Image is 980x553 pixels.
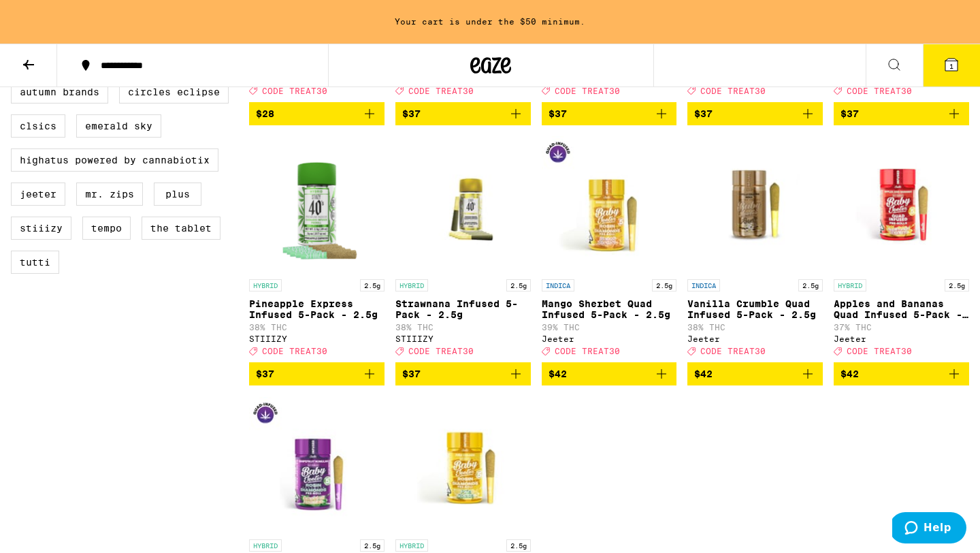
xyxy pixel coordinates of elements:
iframe: Opens a widget where you can find more information [892,512,966,546]
a: Open page for Pineapple Express Infused 5-Pack - 2.5g from STIIIZY [249,136,385,362]
button: Add to bag [395,102,531,125]
label: Highatus Powered by Cannabiotix [11,148,218,172]
p: 37% THC [834,323,969,332]
label: The Tablet [142,217,220,240]
p: 2.5g [652,279,676,291]
p: INDICA [687,279,720,291]
span: CODE TREAT30 [847,347,912,355]
label: Tempo [82,217,131,240]
a: Open page for Mango Sherbet Quad Infused 5-Pack - 2.5g from Jeeter [542,136,677,362]
img: STIIIZY - Pineapple Express Infused 5-Pack - 2.5g [249,136,385,272]
span: CODE TREAT30 [555,86,620,95]
label: Jeeter [11,183,65,206]
button: Add to bag [249,362,385,385]
img: Jeeter - Vanilla Crumble Quad Infused 5-Pack - 2.5g [687,136,823,272]
span: $37 [256,368,274,379]
button: Add to bag [395,362,531,385]
button: Add to bag [834,102,969,125]
span: $37 [402,108,421,119]
span: 1 [949,62,953,70]
p: Pineapple Express Infused 5-Pack - 2.5g [249,298,385,320]
span: CODE TREAT30 [555,347,620,355]
p: 2.5g [798,279,823,291]
img: Jeeter - Pina Colada Quad Infused 5-Pack - 2.5g [395,396,531,533]
button: Add to bag [687,102,823,125]
label: Circles Eclipse [119,80,229,104]
span: $42 [694,368,713,379]
label: PLUS [154,183,201,206]
p: 39% THC [542,323,677,332]
span: $37 [549,108,567,119]
p: INDICA [542,279,574,291]
button: Add to bag [687,362,823,385]
span: $37 [694,108,713,119]
label: STIIIZY [11,217,71,240]
p: 38% THC [395,323,531,332]
p: HYBRID [249,539,282,552]
div: Jeeter [834,334,969,343]
span: $37 [402,368,421,379]
div: STIIIZY [395,334,531,343]
p: HYBRID [395,279,428,291]
span: CODE TREAT30 [262,347,327,355]
p: 2.5g [506,539,531,552]
span: CODE TREAT30 [262,86,327,95]
span: $37 [840,108,859,119]
p: Vanilla Crumble Quad Infused 5-Pack - 2.5g [687,298,823,320]
span: CODE TREAT30 [700,347,766,355]
p: 2.5g [360,539,385,552]
img: STIIIZY - Strawnana Infused 5-Pack - 2.5g [395,136,531,272]
p: 38% THC [687,323,823,332]
p: HYBRID [249,279,282,291]
button: Add to bag [249,102,385,125]
a: Open page for Apples and Bananas Quad Infused 5-Pack - 2.5g from Jeeter [834,136,969,362]
span: $28 [256,108,274,119]
button: Add to bag [542,362,677,385]
p: Strawnana Infused 5-Pack - 2.5g [395,298,531,320]
label: Tutti [11,251,59,274]
button: Add to bag [542,102,677,125]
p: 2.5g [506,279,531,291]
a: Open page for Strawnana Infused 5-Pack - 2.5g from STIIIZY [395,136,531,362]
span: CODE TREAT30 [847,86,912,95]
span: CODE TREAT30 [700,86,766,95]
p: HYBRID [395,539,428,552]
label: Mr. Zips [76,183,143,206]
span: $42 [840,368,859,379]
span: $42 [549,368,567,379]
div: STIIIZY [249,334,385,343]
span: CODE TREAT30 [408,86,474,95]
img: Jeeter - Mango Sherbet Quad Infused 5-Pack - 2.5g [542,136,677,272]
p: 2.5g [945,279,969,291]
span: CODE TREAT30 [408,347,474,355]
img: Jeeter - Apples and Bananas Quad Infused 5-Pack - 2.5g [834,136,969,272]
button: 1 [923,44,980,86]
img: Jeeter - Grapefruit Romulan Quad Infused 5-Pack - 2.5g [249,396,385,533]
p: 38% THC [249,323,385,332]
div: Jeeter [542,334,677,343]
p: Mango Sherbet Quad Infused 5-Pack - 2.5g [542,298,677,320]
label: Autumn Brands [11,80,108,104]
a: Open page for Vanilla Crumble Quad Infused 5-Pack - 2.5g from Jeeter [687,136,823,362]
label: CLSICS [11,114,65,138]
p: HYBRID [834,279,866,291]
button: Add to bag [834,362,969,385]
label: Emerald Sky [76,114,161,138]
div: Jeeter [687,334,823,343]
p: Apples and Bananas Quad Infused 5-Pack - 2.5g [834,298,969,320]
p: 2.5g [360,279,385,291]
